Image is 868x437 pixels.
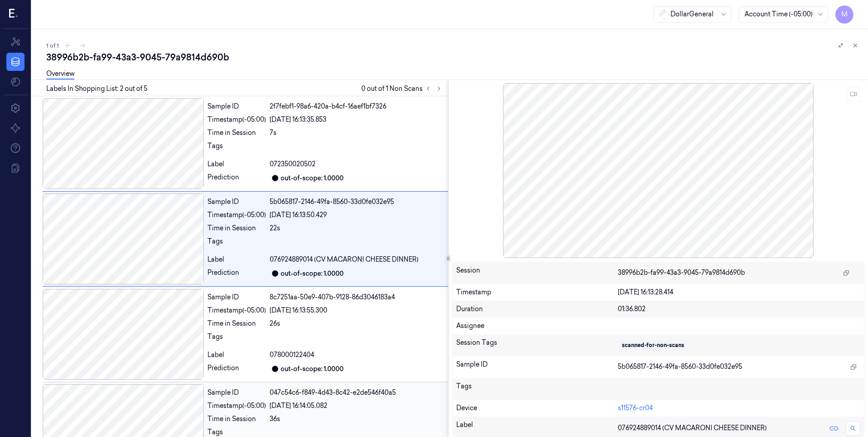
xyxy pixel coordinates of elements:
a: Overview [46,69,74,79]
div: 7s [270,128,444,138]
div: 5b065817-2146-49fa-8560-33d0fe032e95 [270,197,444,207]
div: Time in Session [207,223,266,233]
div: Label [207,159,266,169]
div: Tags [207,237,266,251]
div: Time in Session [207,319,266,328]
div: out-of-scope: 1.0000 [281,174,344,183]
div: [DATE] 16:13:50.429 [270,210,444,220]
div: Label [456,420,618,437]
div: [DATE] 16:13:55.300 [270,306,444,315]
div: Timestamp (-05:00) [207,401,266,411]
span: 0 out of 1 Non Scans [361,83,444,94]
div: Device [456,403,618,413]
div: Tags [207,141,266,156]
div: Session Tags [456,338,618,353]
button: M [835,5,853,24]
div: 2f7febf1-98a6-420a-b4cf-16aef1bf7326 [270,102,444,111]
div: 047c54c6-f849-4d43-8c42-e2de546f40a5 [270,388,444,397]
div: Time in Session [207,128,266,138]
div: 26s [270,319,444,328]
span: 38996b2b-fa99-43a3-9045-79a9814d690b [618,268,745,278]
div: Sample ID [207,197,266,207]
div: Timestamp (-05:00) [207,306,266,315]
div: Prediction [207,173,266,184]
div: [DATE] 16:14:05.082 [270,401,444,411]
div: Sample ID [207,388,266,397]
div: Sample ID [456,360,618,374]
div: Timestamp (-05:00) [207,210,266,220]
div: Prediction [207,268,266,279]
span: 076924889014 (CV MACARONI CHEESE DINNER) [270,255,419,264]
div: out-of-scope: 1.0000 [281,364,344,374]
div: 01:36.802 [618,304,860,314]
div: scanned-for-non-scans [622,341,684,349]
span: Labels In Shopping List: 2 out of 5 [46,84,148,94]
div: Sample ID [207,102,266,111]
span: 076924889014 (CV MACARONI CHEESE DINNER) [618,423,767,433]
div: [DATE] 16:13:35.853 [270,115,444,124]
div: 8c7251aa-50e9-407b-9128-86d3046183a4 [270,293,444,302]
div: Sample ID [207,293,266,302]
div: Tags [456,382,618,396]
div: Session [456,266,618,280]
span: 078000122404 [270,350,314,360]
div: Label [207,255,266,264]
div: 22s [270,223,444,233]
div: Label [207,350,266,360]
span: 072350020502 [270,159,316,169]
div: 36s [270,414,444,424]
div: Timestamp [456,288,618,297]
div: 38996b2b-fa99-43a3-9045-79a9814d690b [46,51,861,64]
div: Timestamp (-05:00) [207,115,266,124]
div: Time in Session [207,414,266,424]
div: Assignee [456,321,861,331]
div: Duration [456,304,618,314]
span: 1 of 1 [46,42,59,50]
div: out-of-scope: 1.0000 [281,269,344,278]
div: Tags [207,332,266,347]
a: s11576-cr04 [618,404,653,412]
span: 5b065817-2146-49fa-8560-33d0fe032e95 [618,362,742,372]
div: [DATE] 16:13:28.414 [618,288,860,297]
div: Prediction [207,363,266,374]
